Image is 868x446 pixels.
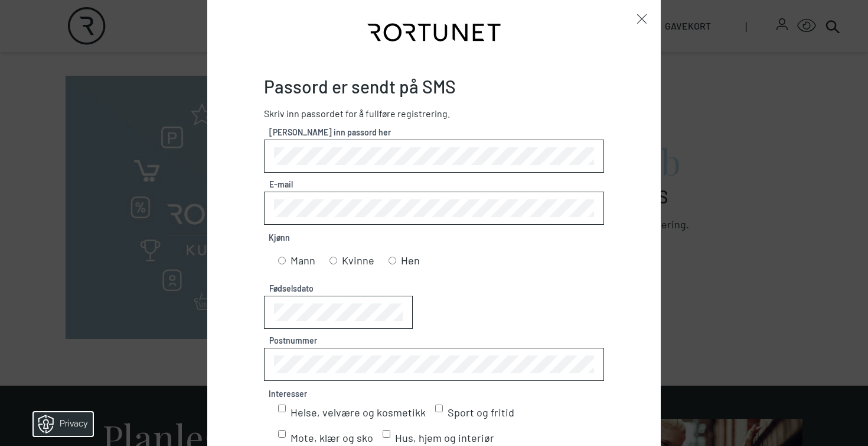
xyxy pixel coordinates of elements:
[264,231,295,244] span: Kjønn
[265,334,322,347] label: Postnummer
[383,430,390,438] input: Hus, hjem og interiør
[291,430,373,446] span: Mote, klær og sko
[265,178,298,190] label: E-mail
[278,405,286,412] input: Helse, velvære og kosmetikk
[265,282,318,295] label: Fødselsdato
[448,405,514,421] span: Sport og fritid
[278,430,286,438] input: Mote, klær og sko
[342,253,374,269] span: Kvinne
[264,76,604,97] p: Passord er sendt på SMS
[269,387,307,400] span: Interesser
[265,126,396,138] label: [PERSON_NAME] inn passord her
[401,253,420,269] span: Hen
[291,405,426,421] span: Helse, velvære og kosmetikk
[329,257,337,264] input: Kvinne
[389,257,396,264] input: Hen
[291,253,315,269] span: Mann
[435,405,443,412] input: Sport og fritid
[264,106,604,121] p: Skriv inn passordet for å fullføre registrering.
[278,257,286,264] input: Mann
[12,408,108,440] iframe: Manage Preferences
[395,430,494,446] span: Hus, hjem og interiør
